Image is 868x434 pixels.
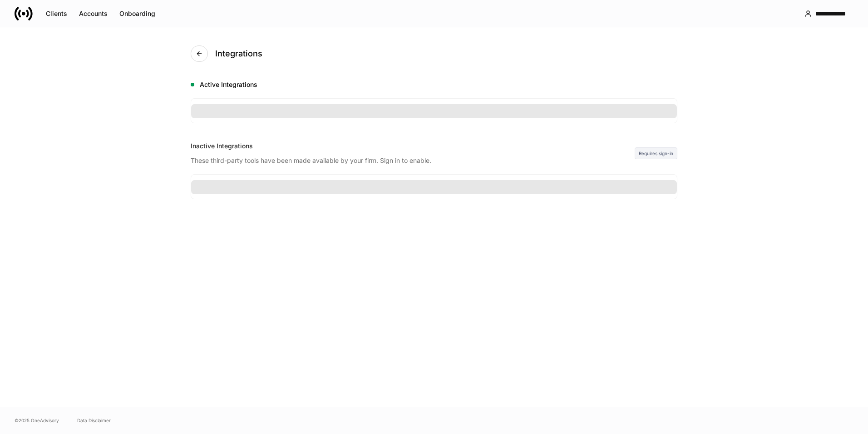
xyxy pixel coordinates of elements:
div: Clients [46,10,67,17]
div: Accounts [79,10,108,17]
span: © 2025 OneAdvisory [15,417,59,424]
div: Onboarding [119,10,155,17]
div: Requires sign-in [635,147,677,159]
button: Clients [40,6,73,21]
div: Inactive Integrations [191,141,635,151]
div: These third-party tools have been made available by your firm. Sign in to enable. [191,151,635,165]
button: Onboarding [113,6,161,21]
h5: Active Integrations [200,80,677,89]
a: Data Disclaimer [77,417,111,424]
h4: Integrations [215,48,262,59]
button: Accounts [73,6,113,21]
